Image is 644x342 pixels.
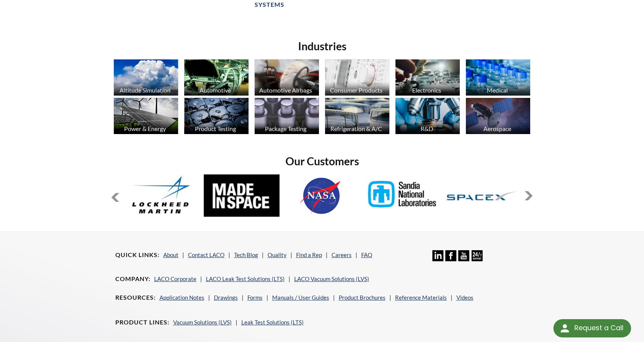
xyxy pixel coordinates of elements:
a: About [163,251,179,258]
img: industry_Consumer_670x376.jpg [325,59,389,96]
a: Leak Test Solutions (LTS) [241,319,304,326]
div: Automotive Airbags [253,86,318,94]
div: Medical [465,86,529,94]
img: Sandia-Natl-Labs.jpg [364,174,440,217]
a: R&D [395,98,460,136]
a: Refrigeration & A/C [325,98,389,136]
img: SpaceX.jpg [445,174,520,217]
div: Altitude Simulation [113,86,177,94]
a: Quality [268,251,287,258]
a: Videos [456,294,473,301]
a: Electronics [395,59,460,97]
a: Aerospace [466,98,530,136]
img: industry_ProductTesting_670x376.jpg [184,98,249,134]
a: Application Notes [159,294,204,301]
img: NASA.jpg [284,174,360,217]
a: Manuals / User Guides [272,294,329,301]
h4: Quick Links [115,251,159,259]
div: Request a Call [574,319,623,337]
a: Product Testing [184,98,249,136]
a: LACO Corporate [154,275,196,282]
div: Power & Energy [113,125,177,132]
a: Careers [332,251,352,258]
div: Product Testing [183,125,248,132]
a: Altitude Simulation [114,59,178,97]
img: industry_Medical_670x376.jpg [466,59,530,96]
a: Package Testing [255,98,319,136]
div: Aerospace [465,125,529,132]
img: Artboard_1.jpg [466,98,530,134]
img: industry_HVAC_670x376.jpg [325,98,389,134]
a: Consumer Products [325,59,389,97]
h4: Resources [115,294,156,302]
img: industry_Automotive_670x376.jpg [184,59,249,96]
img: round button [559,322,571,334]
img: industry_Power-2_670x376.jpg [114,98,178,134]
a: Find a Rep [296,251,322,258]
a: FAQ [361,251,372,258]
img: MadeInSpace.jpg [204,174,280,217]
a: Drawings [214,294,238,301]
img: industry_Package_670x376.jpg [255,98,319,134]
a: Medical [466,59,530,97]
div: Request a Call [553,319,631,337]
div: R&D [394,125,459,132]
a: Vacuum Solutions (LVS) [173,319,232,326]
img: industry_Electronics_670x376.jpg [395,59,460,96]
a: Forms [247,294,263,301]
div: Electronics [394,86,459,94]
a: Reference Materials [395,294,447,301]
a: Power & Energy [114,98,178,136]
h4: Company [115,275,150,283]
img: industry_Auto-Airbag_670x376.jpg [255,59,319,96]
a: Automotive [184,59,249,97]
h2: Our Customers [111,154,534,168]
a: Automotive Airbags [255,59,319,97]
div: Consumer Products [324,86,389,94]
img: 24/7 Support Icon [472,250,483,261]
img: industry_R_D_670x376.jpg [395,98,460,134]
h4: Product Lines [115,318,169,326]
a: LACO Vacuum Solutions (LVS) [294,275,369,282]
a: Contact LACO [188,251,225,258]
h2: Industries [111,39,534,53]
div: Refrigeration & A/C [324,125,389,132]
a: Tech Blog [234,251,258,258]
img: Lockheed-Martin.jpg [124,174,199,217]
a: Product Brochures [339,294,386,301]
a: LACO Leak Test Solutions (LTS) [206,275,285,282]
img: industry_AltitudeSim_670x376.jpg [114,59,178,96]
div: Automotive [183,86,248,94]
a: 24/7 Support [472,256,483,262]
div: Package Testing [253,125,318,132]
